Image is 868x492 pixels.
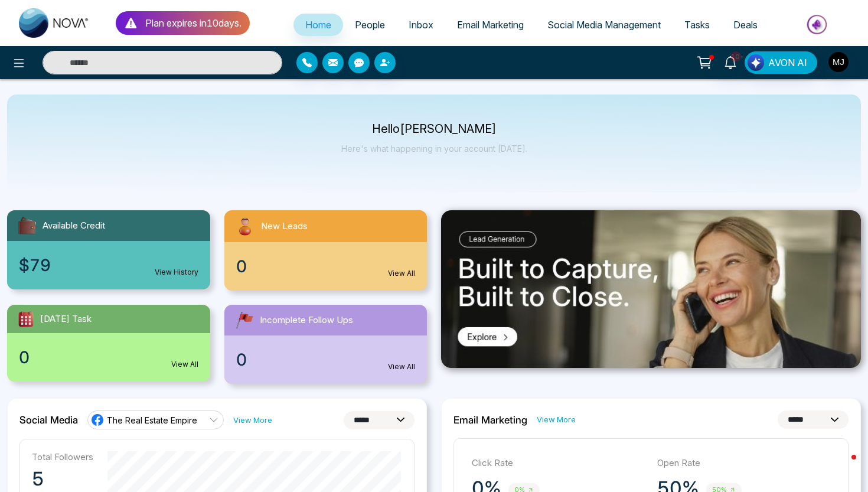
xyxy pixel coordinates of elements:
p: Here's what happening in your account [DATE]. [341,144,527,154]
img: User Avatar [828,52,849,72]
p: Total Followers [32,451,93,462]
span: Social Media Management [547,19,661,31]
a: View All [171,359,198,370]
span: New Leads [261,220,308,233]
img: todayTask.svg [17,309,35,328]
span: 0 [236,347,247,372]
span: People [355,19,385,31]
p: Hello [PERSON_NAME] [341,124,527,134]
a: Email Marketing [445,14,536,36]
a: View All [388,361,415,372]
p: Click Rate [472,457,645,470]
span: Home [305,19,331,31]
a: Home [293,14,343,36]
img: Lead Flow [748,54,764,71]
a: Incomplete Follow Ups0View All [217,305,435,384]
a: New Leads0View All [217,210,435,291]
img: newLeads.svg [234,215,256,237]
iframe: Intercom live chat [828,452,856,480]
a: Deals [722,14,769,36]
a: View All [388,268,415,279]
p: Open Rate [657,457,831,470]
span: AVON AI [768,56,807,70]
a: View History [155,267,198,278]
span: $79 [19,253,51,278]
img: availableCredit.svg [17,215,38,236]
span: Incomplete Follow Ups [260,314,353,327]
a: View More [537,414,576,425]
a: View More [233,415,272,426]
span: 10+ [730,51,741,62]
h2: Social Media [19,414,78,426]
a: Inbox [397,14,445,36]
img: Nova CRM Logo [19,8,90,38]
span: 0 [236,254,247,279]
span: 0 [19,345,30,370]
button: AVON AI [745,51,817,74]
span: Email Marketing [457,19,524,31]
img: followUps.svg [234,309,255,331]
a: Tasks [673,14,722,36]
img: . [441,210,861,368]
span: Available Credit [43,219,105,233]
span: Deals [733,19,758,31]
a: 10+ [716,51,745,72]
img: Market-place.gif [775,11,861,38]
span: [DATE] Task [40,312,92,326]
h2: Email Marketing [453,414,527,426]
p: 5 [32,467,93,491]
a: Social Media Management [536,14,673,36]
span: Inbox [409,19,433,31]
a: People [343,14,397,36]
span: The Real Estate Empire [107,415,197,426]
p: Plan expires in 10 day s . [145,16,242,30]
span: Tasks [684,19,710,31]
